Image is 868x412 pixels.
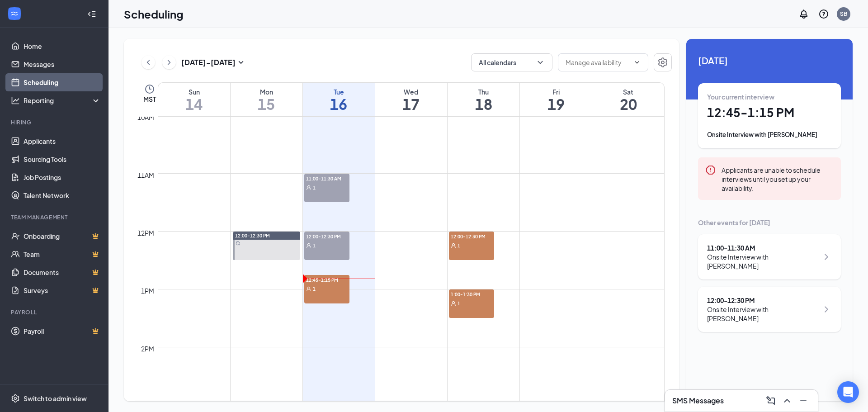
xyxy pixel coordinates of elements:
[707,252,819,270] div: Onsite Interview with [PERSON_NAME]
[448,96,519,112] h1: 18
[821,304,832,315] svg: ChevronRight
[236,241,240,246] svg: Sync
[231,83,302,116] a: September 15, 2025
[707,243,819,252] div: 11:00 - 11:30 AM
[821,251,832,262] svg: ChevronRight
[375,87,447,96] div: Wed
[536,58,545,67] svg: ChevronDown
[162,56,176,69] button: ChevronRight
[722,165,834,193] div: Applicants are unable to schedule interviews until you set up your availability.
[231,96,302,112] h1: 15
[458,300,460,307] span: 1
[592,83,664,116] a: September 20, 2025
[592,96,664,112] h1: 20
[136,112,156,122] div: 10am
[24,227,101,245] a: OnboardingCrown
[24,73,101,91] a: Scheduling
[705,165,716,175] svg: Error
[520,96,592,112] h1: 19
[24,37,101,55] a: Home
[306,243,311,248] svg: User
[633,59,641,66] svg: ChevronDown
[144,84,155,95] svg: Clock
[313,185,316,191] span: 1
[782,395,793,406] svg: ChevronUp
[24,263,101,281] a: DocumentsCrown
[136,228,156,238] div: 12pm
[306,185,311,190] svg: User
[448,83,519,116] a: September 18, 2025
[11,394,20,403] svg: Settings
[764,393,778,408] button: ComposeMessage
[24,150,101,168] a: Sourcing Tools
[798,395,809,406] svg: Minimize
[654,53,672,71] button: Settings
[796,393,811,408] button: Minimize
[840,10,847,18] div: SB
[158,83,230,116] a: September 14, 2025
[837,381,859,403] div: Open Intercom Messenger
[87,9,96,19] svg: Collapse
[24,281,101,299] a: SurveysCrown
[707,105,832,120] h1: 12:45 - 1:15 PM
[142,56,155,69] button: ChevronLeft
[304,232,349,241] span: 12:00-12:30 PM
[449,289,494,298] span: 1:00-1:30 PM
[24,168,101,186] a: Job Postings
[707,130,832,139] div: Onsite Interview with [PERSON_NAME]
[698,53,841,67] span: [DATE]
[24,96,101,105] div: Reporting
[306,286,311,292] svg: User
[698,218,841,227] div: Other events for [DATE]
[707,296,819,305] div: 12:00 - 12:30 PM
[181,57,236,67] h3: [DATE] - [DATE]
[231,87,302,96] div: Mon
[471,53,552,71] button: All calendarsChevronDown
[11,118,99,126] div: Hiring
[143,95,156,104] span: MST
[236,57,246,68] svg: SmallChevronDown
[449,232,494,241] span: 12:00-12:30 PM
[592,87,664,96] div: Sat
[707,92,832,101] div: Your current interview
[165,57,174,68] svg: ChevronRight
[313,242,316,249] span: 1
[448,87,519,96] div: Thu
[139,286,156,296] div: 1pm
[520,87,592,96] div: Fri
[657,57,668,68] svg: Settings
[235,232,270,239] span: 12:00-12:30 PM
[136,170,156,180] div: 11am
[304,275,349,284] span: 12:45-1:15 PM
[11,96,20,105] svg: Analysis
[24,394,87,403] div: Switch to admin view
[144,57,153,68] svg: ChevronLeft
[10,9,19,18] svg: WorkstreamLogo
[672,396,724,406] h3: SMS Messages
[375,83,447,116] a: September 17, 2025
[303,83,375,116] a: September 16, 2025
[458,242,460,249] span: 1
[313,286,316,292] span: 1
[158,96,230,112] h1: 14
[24,186,101,204] a: Talent Network
[24,322,101,340] a: PayrollCrown
[798,9,809,19] svg: Notifications
[303,87,375,96] div: Tue
[765,395,776,406] svg: ComposeMessage
[11,213,99,221] div: Team Management
[11,308,99,316] div: Payroll
[124,6,184,22] h1: Scheduling
[139,344,156,354] div: 2pm
[451,243,456,248] svg: User
[24,245,101,263] a: TeamCrown
[707,305,819,323] div: Onsite Interview with [PERSON_NAME]
[375,96,447,112] h1: 17
[303,96,375,112] h1: 16
[158,87,230,96] div: Sun
[24,132,101,150] a: Applicants
[566,57,630,67] input: Manage availability
[818,9,829,19] svg: QuestionInfo
[451,301,456,306] svg: User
